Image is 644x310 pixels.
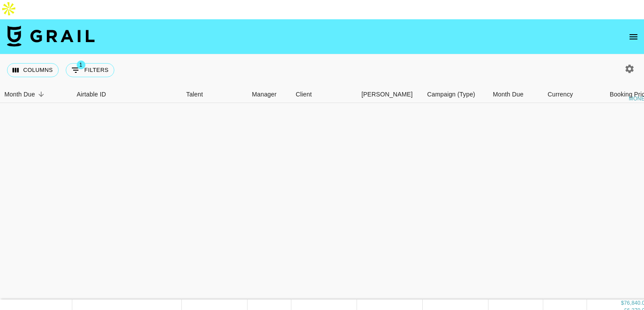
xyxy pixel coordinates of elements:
[357,86,423,103] div: Booker
[7,63,59,77] button: Select columns
[423,86,488,103] div: Campaign (Type)
[548,86,573,103] div: Currency
[427,86,475,103] div: Campaign (Type)
[625,28,642,46] button: open drawer
[296,86,312,103] div: Client
[543,86,587,103] div: Currency
[77,61,85,69] span: 1
[291,86,357,103] div: Client
[4,86,35,103] div: Month Due
[66,63,114,77] button: Show filters
[361,86,413,103] div: [PERSON_NAME]
[186,86,203,103] div: Talent
[488,86,543,103] div: Month Due
[77,86,106,103] div: Airtable ID
[493,86,524,103] div: Month Due
[621,300,624,307] div: $
[7,25,95,46] img: Grail Talent
[248,86,291,103] div: Manager
[252,86,276,103] div: Manager
[182,86,248,103] div: Talent
[35,88,47,100] button: Sort
[72,86,182,103] div: Airtable ID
